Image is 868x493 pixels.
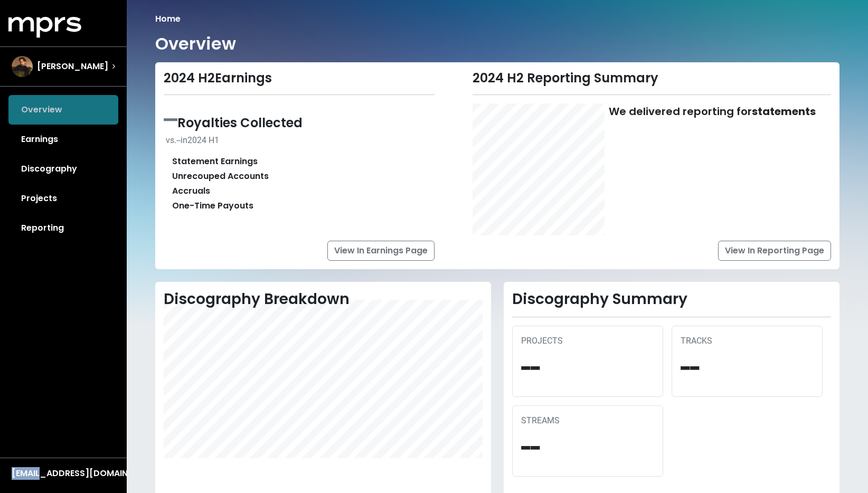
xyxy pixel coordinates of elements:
[327,241,435,261] a: View In Earnings Page
[521,347,654,388] div: --
[609,103,816,119] div: We delivered reporting for
[8,184,118,213] a: Projects
[12,56,33,77] img: The selected account / producer
[521,414,654,427] div: STREAMS
[164,290,483,308] h2: Discography Breakdown
[177,114,303,131] span: Royalties Collected
[12,467,115,480] div: [EMAIL_ADDRESS][DOMAIN_NAME]
[164,103,177,134] span: --
[752,104,816,119] b: statements
[8,154,118,184] a: Discography
[8,213,118,243] a: Reporting
[155,34,236,54] h1: Overview
[172,155,258,168] div: Statement Earnings
[37,60,108,73] span: [PERSON_NAME]
[164,71,435,86] div: 2024 H2 Earnings
[521,335,654,347] div: PROJECTS
[681,347,814,388] div: --
[8,21,81,33] a: mprs logo
[155,13,839,25] nav: breadcrumb
[8,125,118,154] a: Earnings
[172,200,253,212] div: One-Time Payouts
[172,185,210,197] div: Accruals
[172,170,269,183] div: Unrecouped Accounts
[718,241,831,261] a: View In Reporting Page
[521,427,654,468] div: --
[512,290,831,308] h2: Discography Summary
[155,13,181,25] li: Home
[473,71,831,86] div: 2024 H2 Reporting Summary
[8,467,118,480] button: [EMAIL_ADDRESS][DOMAIN_NAME]
[681,335,814,347] div: TRACKS
[166,134,435,147] div: vs. -- in 2024 H1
